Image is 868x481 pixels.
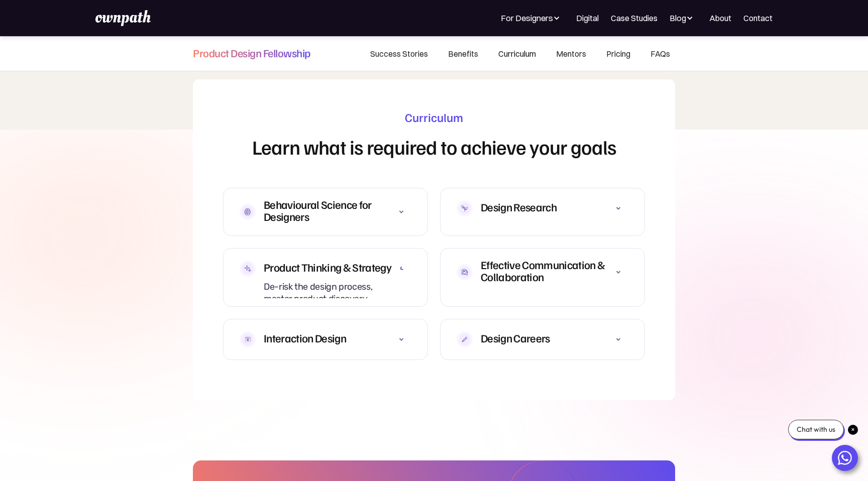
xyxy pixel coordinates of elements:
[457,196,628,220] div: Design Research
[193,136,675,158] h1: Learn what is required to achieve your goals
[611,12,658,24] a: Case Studies
[193,46,310,60] h4: Product Design Fellowship
[788,420,844,439] div: Chat with us
[501,12,564,24] div: For Designers
[481,332,550,344] div: Design Careers
[670,12,686,24] div: Blog
[670,12,697,24] div: Blog
[264,261,391,273] div: Product Thinking & Strategy
[640,37,675,71] a: FAQs
[546,37,596,71] a: Mentors
[240,327,411,351] div: Interaction Design
[438,37,488,71] a: Benefits
[596,37,640,71] a: Pricing
[240,257,411,281] div: Product Thinking & Strategy
[264,332,346,344] div: Interaction Design
[743,12,773,24] a: Contact
[576,12,599,24] a: Digital
[240,281,411,298] nav: Product Thinking & Strategy
[457,257,628,288] div: Effective Communication & Collaboration
[240,196,411,227] div: Behavioural Science for Designers
[193,109,675,125] h3: Curriculum
[501,12,553,24] div: For Designers
[360,37,438,71] a: Success Stories
[264,281,394,341] p: De-risk the design process, master product discovery, understand opportunity assessment, and defi...
[709,12,731,24] a: About
[193,37,310,68] a: Product Design Fellowship
[457,327,628,351] div: Design Careers
[488,37,546,71] a: Curriculum
[481,201,557,213] div: Design Research
[264,198,391,222] div: Behavioural Science for Designers
[481,258,605,284] strong: Effective Communication & Collaboration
